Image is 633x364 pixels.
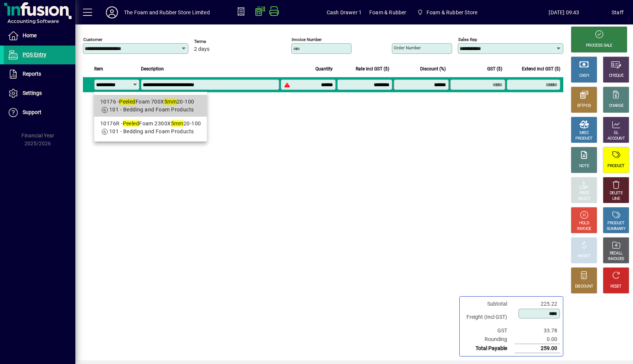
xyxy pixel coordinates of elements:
[579,130,589,136] div: MISC
[94,117,207,139] mat-option: 10176R - Peeled Foam 2300X5mm 20-100
[109,128,194,134] span: 101 - Bedding and Foam Products
[194,39,239,44] span: Terms
[575,284,593,289] div: DISCOUNT
[123,120,139,126] em: Peeled
[124,6,210,18] div: The Foam and Rubber Store Limited
[487,65,502,73] span: GST ($)
[4,84,75,103] a: Settings
[515,326,560,335] td: 33.78
[119,99,136,105] em: Peeled
[515,335,560,344] td: 0.00
[315,65,333,73] span: Quantity
[463,335,515,344] td: Rounding
[463,344,515,353] td: Total Payable
[164,99,177,105] em: 5mm
[171,120,183,126] em: 5mm
[100,120,201,128] div: 10176R - Foam 2300X 20-100
[4,26,75,45] a: Home
[23,109,41,115] span: Support
[609,73,623,79] div: CHEQUE
[578,196,591,202] div: SELECT
[579,221,589,226] div: HOLD
[23,90,42,96] span: Settings
[579,73,589,79] div: CASH
[522,65,560,73] span: Extend incl GST ($)
[579,163,589,169] div: NOTE
[356,65,389,73] span: Rate incl GST ($)
[515,344,560,353] td: 259.00
[577,103,591,109] div: EFTPOS
[610,284,622,289] div: RESET
[292,37,322,42] mat-label: Invoice number
[394,45,421,50] mat-label: Order number
[194,46,209,52] span: 2 days
[607,163,624,169] div: PRODUCT
[327,6,362,18] span: Cash Drawer 1
[4,65,75,84] a: Reports
[141,65,164,73] span: Description
[427,6,477,18] span: Foam & Rubber Store
[100,98,201,106] div: 10176 - Foam 700X 20-100
[586,43,612,49] div: PROCESS SALE
[369,6,406,18] span: Foam & Rubber
[608,256,624,262] div: INVOICES
[4,103,75,122] a: Support
[414,6,480,19] span: Foam & Rubber Store
[463,300,515,308] td: Subtotal
[23,52,46,58] span: POS Entry
[614,130,619,136] div: GL
[607,136,625,142] div: ACCOUNT
[83,37,102,42] mat-label: Customer
[463,326,515,335] td: GST
[612,196,620,202] div: LINE
[607,221,624,226] div: PRODUCT
[609,103,624,109] div: CHARGE
[579,190,589,196] div: PRICE
[577,226,591,232] div: INVOICE
[575,136,592,142] div: PRODUCT
[458,37,477,42] mat-label: Sales rep
[23,32,37,38] span: Home
[610,251,623,256] div: RECALL
[420,65,446,73] span: Discount (%)
[94,65,103,73] span: Item
[612,6,624,18] div: Staff
[515,300,560,308] td: 225.22
[23,71,41,77] span: Reports
[463,308,515,326] td: Freight (Incl GST)
[100,6,124,19] button: Profile
[578,254,590,259] div: PROFIT
[94,95,207,117] mat-option: 10176 - Peeled Foam 700X5mm 20-100
[517,6,612,18] span: [DATE] 09:43
[610,190,622,196] div: DELETE
[607,226,625,232] div: SUMMARY
[109,107,194,113] span: 101 - Bedding and Foam Products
